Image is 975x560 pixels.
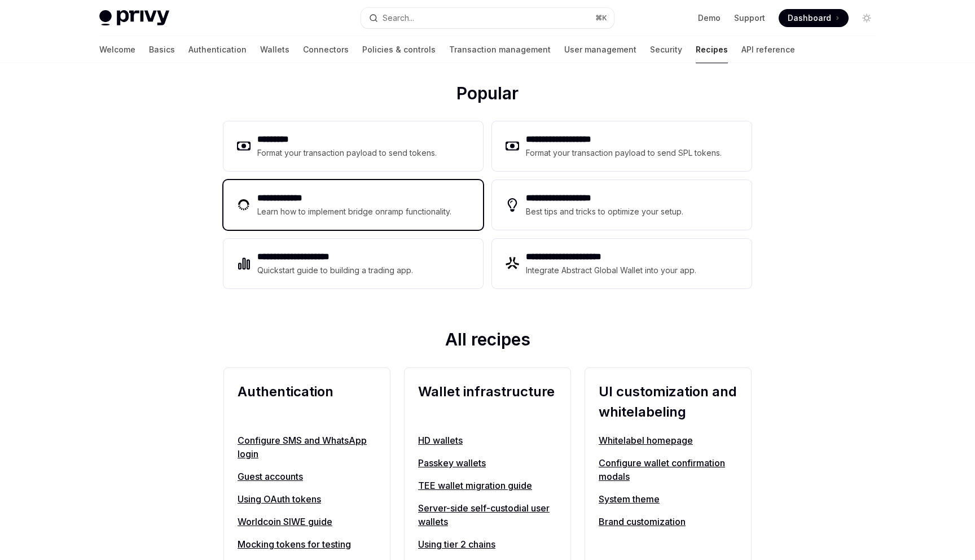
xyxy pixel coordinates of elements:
[383,11,414,25] div: Search...
[599,515,737,528] a: Brand customization
[858,9,876,27] button: Toggle dark mode
[238,515,376,528] a: Worldcoin SIWE guide
[599,382,737,422] h2: UI customization and whitelabeling
[238,382,376,422] h2: Authentication
[449,36,551,63] a: Transaction management
[223,180,483,230] a: **** **** ***Learn how to implement bridge onramp functionality.
[362,36,436,63] a: Policies & controls
[149,36,175,63] a: Basics
[741,36,795,63] a: API reference
[188,36,247,63] a: Authentication
[257,205,455,218] div: Learn how to implement bridge onramp functionality.
[599,456,737,483] a: Configure wallet confirmation modals
[788,12,831,24] span: Dashboard
[418,382,557,422] h2: Wallet infrastructure
[418,434,557,447] a: HD wallets
[418,456,557,470] a: Passkey wallets
[418,479,557,492] a: TEE wallet migration guide
[303,36,349,63] a: Connectors
[238,434,376,461] a: Configure SMS and WhatsApp login
[564,36,636,63] a: User management
[696,36,728,63] a: Recipes
[779,9,849,27] a: Dashboard
[734,12,765,24] a: Support
[257,264,414,277] div: Quickstart guide to building a trading app.
[260,36,289,63] a: Wallets
[99,36,135,63] a: Welcome
[526,146,723,160] div: Format your transaction payload to send SPL tokens.
[223,83,752,108] h2: Popular
[599,492,737,506] a: System theme
[418,537,557,551] a: Using tier 2 chains
[698,12,721,24] a: Demo
[223,329,752,354] h2: All recipes
[238,537,376,551] a: Mocking tokens for testing
[650,36,682,63] a: Security
[526,205,685,218] div: Best tips and tricks to optimize your setup.
[223,121,483,171] a: **** ****Format your transaction payload to send tokens.
[238,492,376,506] a: Using OAuth tokens
[526,264,697,277] div: Integrate Abstract Global Wallet into your app.
[418,501,557,528] a: Server-side self-custodial user wallets
[361,8,614,28] button: Search...⌘K
[599,434,737,447] a: Whitelabel homepage
[257,146,437,160] div: Format your transaction payload to send tokens.
[238,470,376,483] a: Guest accounts
[595,14,607,23] span: ⌘ K
[99,10,169,26] img: light logo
